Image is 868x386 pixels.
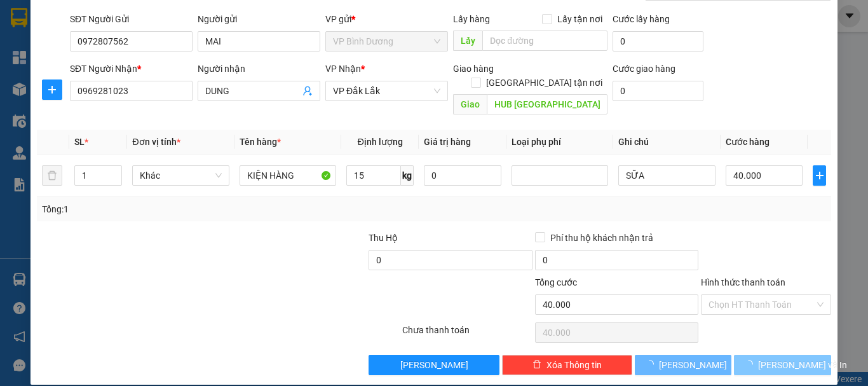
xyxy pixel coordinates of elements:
[424,137,471,147] span: Giá trị hàng
[744,360,758,369] span: loading
[701,277,785,287] label: Hình thức thanh toán
[424,165,501,186] input: 0
[42,165,62,186] button: delete
[333,32,440,51] span: VP Bình Dương
[734,355,831,375] button: [PERSON_NAME] và In
[70,62,193,76] div: SĐT Người Nhận
[240,165,336,186] input: VD: Bàn, Ghế
[502,355,632,375] button: deleteXóa Thông tin
[552,12,607,26] span: Lấy tận nơi
[481,76,607,90] span: [GEOGRAPHIC_DATA] tận nơi
[325,12,448,26] div: VP gửi
[545,231,658,245] span: Phí thu hộ khách nhận trả
[659,358,727,372] span: [PERSON_NAME]
[325,64,361,74] span: VP Nhận
[198,62,320,76] div: Người nhận
[42,202,336,216] div: Tổng: 1
[487,94,607,114] input: Dọc đường
[74,137,85,147] span: SL
[140,166,221,185] span: Khác
[453,94,487,114] span: Giao
[453,64,494,74] span: Giao hàng
[453,14,490,24] span: Lấy hàng
[546,358,602,372] span: Xóa Thông tin
[369,355,499,375] button: [PERSON_NAME]
[613,64,675,74] label: Cước giao hàng
[401,165,414,186] span: kg
[635,355,732,375] button: [PERSON_NAME]
[369,233,398,243] span: Thu Hộ
[506,130,613,155] th: Loại phụ phí
[613,31,703,52] input: Cước lấy hàng
[198,12,320,26] div: Người gửi
[613,130,720,155] th: Ghi chú
[645,360,659,369] span: loading
[758,358,847,372] span: [PERSON_NAME] và In
[618,165,715,186] input: Ghi Chú
[42,79,62,100] button: plus
[400,358,468,372] span: [PERSON_NAME]
[613,81,703,101] input: Cước giao hàng
[302,86,313,96] span: user-add
[333,81,440,100] span: VP Đắk Lắk
[401,323,534,345] div: Chưa thanh toán
[70,12,193,26] div: SĐT Người Gửi
[453,31,482,51] span: Lấy
[613,14,670,24] label: Cước lấy hàng
[358,137,403,147] span: Định lượng
[535,277,577,287] span: Tổng cước
[482,31,607,51] input: Dọc đường
[726,137,770,147] span: Cước hàng
[132,137,180,147] span: Đơn vị tính
[532,360,541,370] span: delete
[813,165,826,186] button: plus
[813,170,825,181] span: plus
[43,85,62,95] span: plus
[240,137,281,147] span: Tên hàng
